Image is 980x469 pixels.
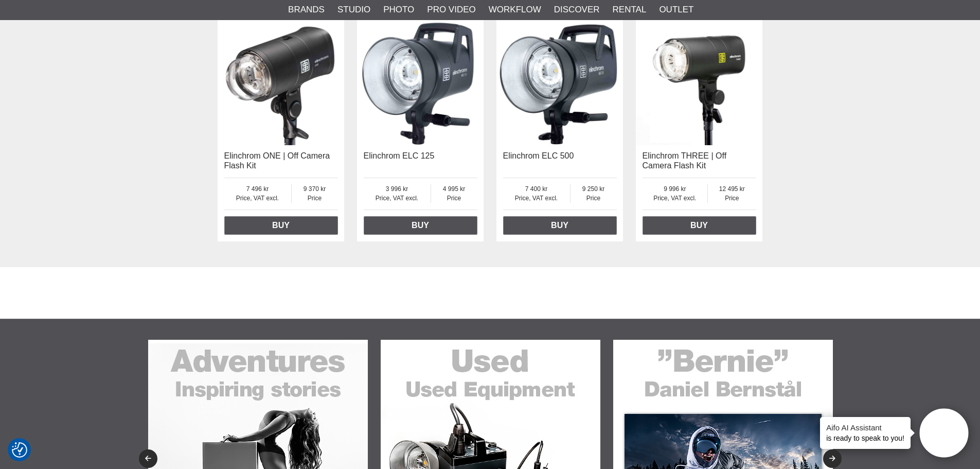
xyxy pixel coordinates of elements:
span: Price [431,194,477,203]
a: Buy [364,216,477,235]
span: Price [708,194,756,203]
span: 9 250 [571,184,617,194]
span: 9 996 [643,184,708,194]
img: Elinchrom ONE | Off Camera Flash Kit [218,19,344,145]
a: Elinchrom ELC 500 [503,151,574,160]
a: Elinchrom ELC 125 [364,151,435,160]
span: Price [292,194,338,203]
a: Elinchrom THREE | Off Camera Flash Kit [643,151,727,170]
button: Next [823,449,842,468]
a: Studio [337,3,370,16]
a: Photo [383,3,414,16]
a: Buy [224,216,338,235]
span: Price [571,194,617,203]
span: 4 995 [431,184,477,194]
span: Price, VAT excl. [224,194,291,203]
img: Elinchrom ELC 125 [357,19,484,145]
a: Elinchrom ONE | Off Camera Flash Kit [224,151,330,170]
a: Rental [613,3,647,16]
a: Outlet [659,3,693,16]
span: Price, VAT excl. [643,194,708,203]
span: Price, VAT excl. [503,194,570,203]
span: 7 400 [503,184,570,194]
button: Consent Preferences [12,441,27,459]
a: Buy [643,216,756,235]
span: Price, VAT excl. [364,194,431,203]
a: Brands [288,3,325,16]
span: 3 996 [364,184,431,194]
span: 7 496 [224,184,291,194]
img: Elinchrom THREE | Off Camera Flash Kit [636,19,762,145]
img: Elinchrom ELC 500 [496,19,623,145]
span: 9 370 [292,184,338,194]
a: Workflow [489,3,541,16]
a: Buy [503,216,617,235]
div: is ready to speak to you! [820,417,911,449]
a: Pro Video [427,3,475,16]
a: Discover [554,3,600,16]
img: Revisit consent button [12,442,27,458]
span: 12 495 [708,184,756,194]
h4: Aifo AI Assistant [826,422,904,433]
button: Previous [139,449,157,468]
